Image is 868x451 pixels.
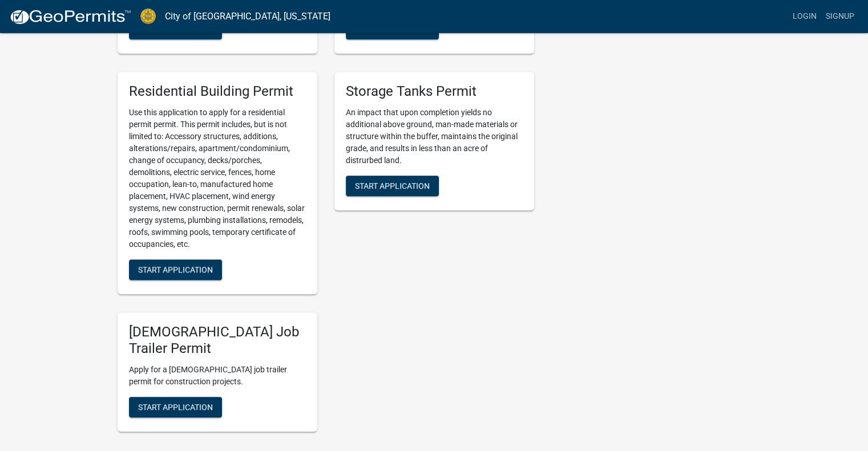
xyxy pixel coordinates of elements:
span: Start Application [138,25,213,34]
button: Start Application [346,176,439,196]
span: Start Application [355,181,430,190]
h5: Storage Tanks Permit [346,83,523,100]
img: City of Jeffersonville, Indiana [140,9,156,24]
p: Apply for a [DEMOGRAPHIC_DATA] job trailer permit for construction projects. [129,364,306,388]
a: City of [GEOGRAPHIC_DATA], [US_STATE] [165,7,330,26]
h5: Residential Building Permit [129,83,306,100]
a: Login [788,6,821,27]
span: Start Application [355,25,430,34]
h5: [DEMOGRAPHIC_DATA] Job Trailer Permit [129,324,306,357]
p: Use this application to apply for a residential permit permit. This permit includes, but is not l... [129,107,306,250]
a: Signup [821,6,859,27]
span: Start Application [138,402,213,411]
p: An impact that upon completion yields no additional above ground, man-made materials or structure... [346,107,523,166]
button: Start Application [129,259,222,280]
span: Start Application [138,265,213,274]
button: Start Application [129,397,222,417]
